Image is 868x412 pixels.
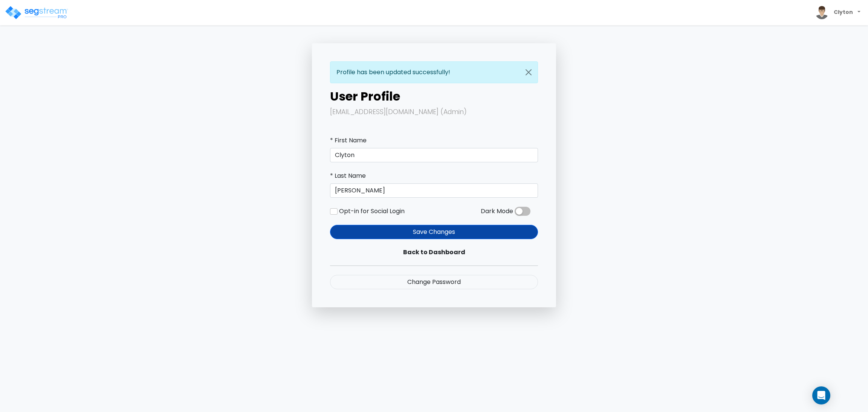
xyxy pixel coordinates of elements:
label: * Last Name [330,171,366,180]
img: avatar.png [815,6,828,19]
img: logo_pro_r.png [5,5,69,20]
button: Save Changes [330,225,538,239]
h2: User Profile [330,89,538,104]
a: Back to Dashboard [330,245,538,259]
a: Change Password [330,275,538,289]
span: Clyton [812,3,863,22]
label: Opt-in for Social Login [339,207,405,216]
label: Toggle Dark Mode [515,207,530,216]
button: Close [520,62,538,83]
span: Profile has been updated successfully! [336,68,450,76]
b: Clyton [834,8,853,16]
label: * First Name [330,136,367,145]
div: Open Intercom Messenger [812,386,830,404]
p: [EMAIL_ADDRESS][DOMAIN_NAME] (Admin) [330,107,538,118]
label: Dark Mode [481,207,513,216]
